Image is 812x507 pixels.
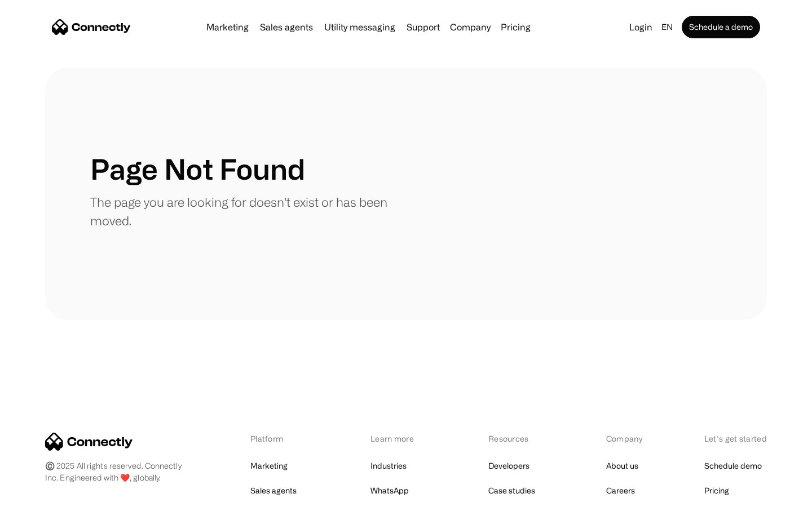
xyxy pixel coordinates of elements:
[488,433,548,444] div: Resources
[11,486,68,503] aside: Language selected: English
[704,433,767,444] div: Let’s get started
[606,458,638,474] a: About us
[250,458,288,474] a: Marketing
[704,458,762,474] a: Schedule demo
[320,23,400,32] a: Utility messaging
[606,433,646,444] div: Company
[625,19,657,35] a: Login
[90,193,406,230] p: The page you are looking for doesn't exist or has been moved.
[488,458,529,474] a: Developers
[704,483,729,499] a: Pricing
[661,19,673,35] div: en
[450,19,491,35] div: Company
[488,483,535,499] a: Case studies
[255,23,317,32] a: Sales agents
[370,483,409,499] a: WhatsApp
[202,23,253,32] a: Marketing
[90,152,305,186] h1: Page Not Found
[250,433,312,444] div: Platform
[496,23,535,32] a: Pricing
[682,16,760,38] a: Schedule a demo
[402,23,444,32] a: Support
[370,458,407,474] a: Industries
[23,487,68,503] ul: Language list
[370,433,430,444] div: Learn more
[250,483,297,499] a: Sales agents
[606,483,635,499] a: Careers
